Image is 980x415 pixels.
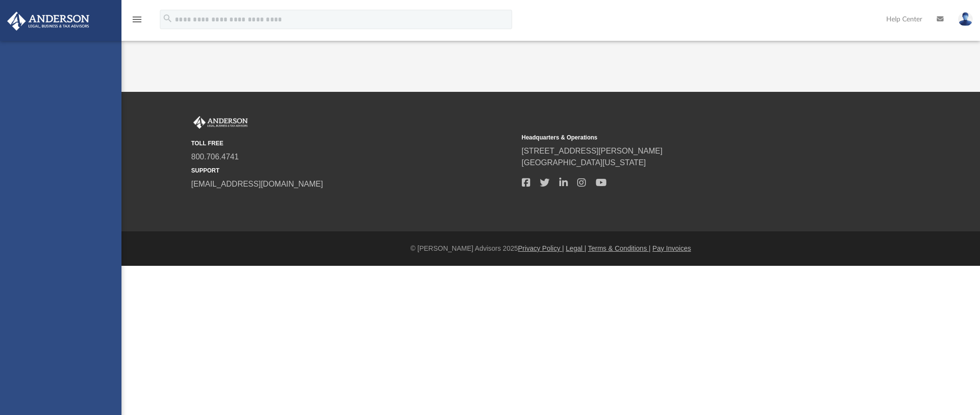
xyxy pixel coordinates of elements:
a: Pay Invoices [653,244,691,252]
div: © [PERSON_NAME] Advisors 2025 [121,243,980,254]
img: Anderson Advisors Platinum Portal [191,116,250,129]
a: Privacy Policy | [518,244,564,252]
img: User Pic [958,12,973,26]
small: Headquarters & Operations [522,133,845,142]
small: TOLL FREE [191,139,515,148]
img: Anderson Advisors Platinum Portal [4,12,92,31]
a: [GEOGRAPHIC_DATA][US_STATE] [522,158,646,167]
i: menu [131,14,143,25]
i: search [162,13,173,24]
a: Terms & Conditions | [588,244,651,252]
a: 800.706.4741 [191,153,239,161]
a: [STREET_ADDRESS][PERSON_NAME] [522,147,663,155]
a: menu [131,18,143,25]
a: [EMAIL_ADDRESS][DOMAIN_NAME] [191,180,323,188]
small: SUPPORT [191,166,515,175]
a: Legal | [566,244,586,252]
